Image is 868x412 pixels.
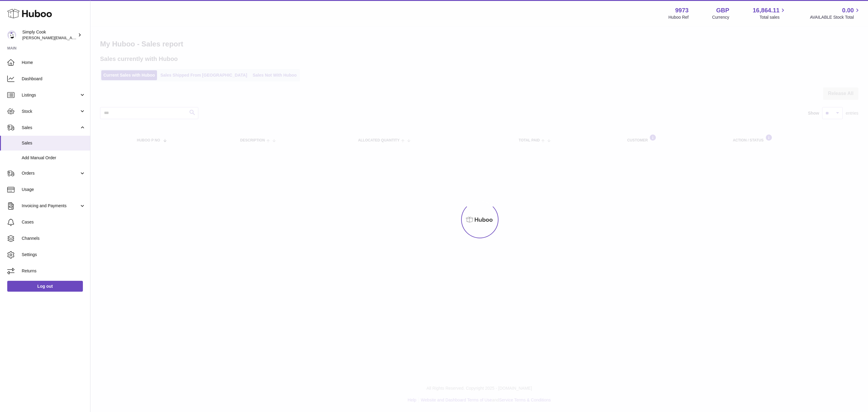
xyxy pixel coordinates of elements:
span: Sales [22,125,79,131]
span: [PERSON_NAME][EMAIL_ADDRESS][DOMAIN_NAME] [22,35,121,40]
span: Usage [22,187,86,192]
span: Sales [22,140,86,146]
span: Home [22,60,86,65]
a: 0.00 AVAILABLE Stock Total [810,6,861,20]
span: 0.00 [842,6,854,14]
span: Stock [22,109,79,114]
span: Returns [22,268,86,274]
div: Huboo Ref [668,14,689,20]
span: Channels [22,236,86,241]
span: Add Manual Order [22,155,86,161]
strong: 9973 [675,6,689,14]
div: Simply Cook [22,29,77,41]
span: Cases [22,219,86,225]
span: Orders [22,170,79,176]
span: Settings [22,252,86,258]
img: emma@simplycook.com [7,30,16,40]
span: Total sales [759,14,786,20]
span: 16,864.11 [753,6,779,14]
div: Currency [712,14,729,20]
span: Invoicing and Payments [22,203,79,209]
a: 16,864.11 Total sales [753,6,786,20]
a: Log out [7,281,83,292]
span: AVAILABLE Stock Total [810,14,861,20]
span: Dashboard [22,76,86,82]
span: Listings [22,92,79,98]
strong: GBP [716,6,729,14]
